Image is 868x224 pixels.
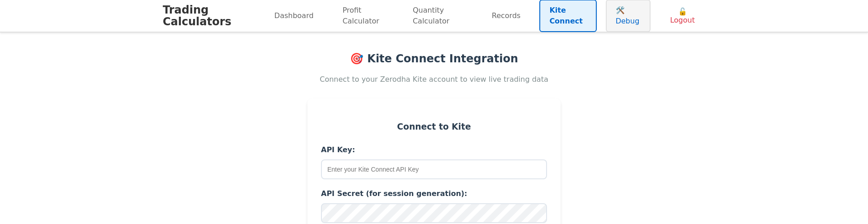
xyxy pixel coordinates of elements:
[321,121,547,133] h3: Connect to Kite
[321,188,547,199] label: API Secret (for session generation):
[482,5,531,27] a: Records
[264,5,324,27] a: Dashboard
[660,2,705,30] button: 🔓 Logout
[321,145,547,155] label: API Key:
[163,4,264,28] h1: Trading Calculators
[321,159,547,179] input: Enter your Kite Connect API Key
[163,51,705,67] h2: 🎯 Kite Connect Integration
[163,74,705,85] p: Connect to your Zerodha Kite account to view live trading data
